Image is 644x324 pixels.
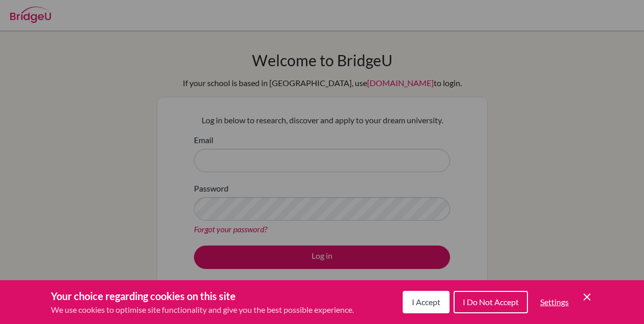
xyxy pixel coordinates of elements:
span: Settings [540,297,569,307]
button: I Do Not Accept [454,291,528,313]
button: I Accept [403,291,450,313]
h3: Your choice regarding cookies on this site [51,288,354,304]
span: I Accept [412,297,440,307]
button: Settings [532,292,577,312]
button: Save and close [581,291,593,303]
span: I Do Not Accept [463,297,519,307]
p: We use cookies to optimise site functionality and give you the best possible experience. [51,304,354,316]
